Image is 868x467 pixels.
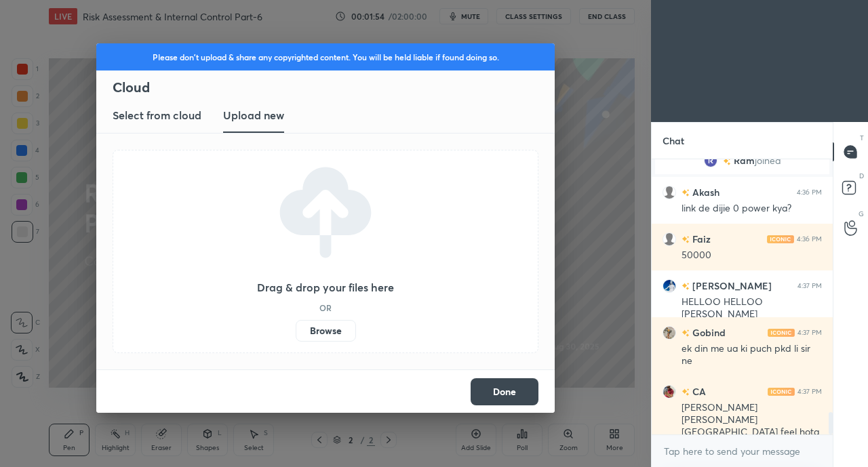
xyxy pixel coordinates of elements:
div: [PERSON_NAME] [PERSON_NAME] [GEOGRAPHIC_DATA] feel hota ha [682,401,822,451]
h2: Cloud [113,79,555,96]
div: HELLOO HELLOO [PERSON_NAME] [682,296,822,321]
img: default.png [663,186,676,199]
h3: Upload new [223,107,284,123]
img: b1d1b00bf670439697c1c64d2328125e.jpg [663,279,676,293]
h5: OR [319,304,332,312]
img: iconic-light.a09c19a4.png [767,235,794,243]
img: no-rating-badge.077c3623.svg [682,388,690,396]
img: iconic-light.a09c19a4.png [768,329,795,337]
img: no-rating-badge.077c3623.svg [682,236,690,243]
p: D [859,171,864,181]
img: no-rating-badge.077c3623.svg [682,283,690,290]
span: Ram [734,155,755,166]
div: 4:37 PM [797,388,822,396]
h6: CA [690,384,706,399]
p: Chat [652,123,695,159]
div: grid [652,159,833,435]
p: G [859,209,864,219]
h6: Faiz [690,232,711,246]
img: 1c6276fcad3d4f3ab98ae9051a648c5b.jpg [704,154,717,167]
span: joined [755,155,781,166]
h6: Akash [690,185,719,199]
h6: Gobind [690,325,726,340]
p: T [860,133,864,143]
img: no-rating-badge.077c3623.svg [682,189,690,197]
div: link de dijie 0 power kya? [682,202,822,216]
h3: Drag & drop your files here [257,282,394,293]
div: Please don't upload & share any copyrighted content. You will be held liable if found doing so. [96,43,555,70]
div: ek din me ua ki puch pkd li sir ne [682,342,822,368]
img: iconic-light.a09c19a4.png [768,388,795,396]
div: 50000 [682,249,822,262]
h3: Select from cloud [113,107,201,123]
img: 6a9ced9164c8430e98efb992ec47e711.jpg [663,326,676,340]
button: Done [471,378,538,405]
div: 4:37 PM [797,282,822,290]
img: default.png [663,232,676,246]
h6: [PERSON_NAME] [690,279,772,293]
img: no-rating-badge.077c3623.svg [723,158,731,165]
div: 4:36 PM [797,235,822,243]
img: no-rating-badge.077c3623.svg [682,329,690,337]
div: 4:36 PM [797,188,822,197]
div: 4:37 PM [797,329,822,337]
img: 562e74c712064ef1b7085d4649ad5a86.jpg [663,385,676,399]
